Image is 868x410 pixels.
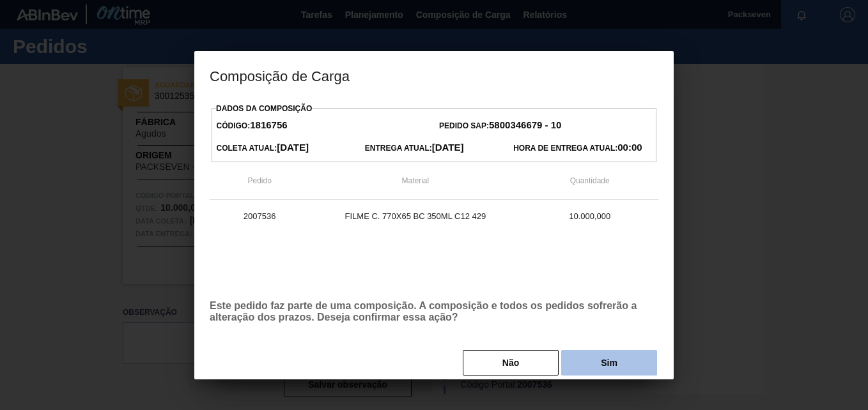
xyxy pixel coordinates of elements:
[210,200,309,232] td: 2007536
[216,104,312,113] label: Dados da Composição
[561,350,657,376] button: Sim
[247,176,271,185] span: Pedido
[463,350,559,376] button: Não
[277,142,309,153] strong: [DATE]
[210,300,658,323] p: Este pedido faz parte de uma composição. A composição e todos os pedidos sofrerão a alteração dos...
[489,119,561,130] strong: 5800346679 - 10
[194,51,674,100] h3: Composição de Carga
[513,144,642,153] span: Hora de Entrega Atual:
[617,142,642,153] strong: 00:00
[570,176,610,185] span: Quantidade
[217,121,288,130] span: Código:
[250,119,287,130] strong: 1816756
[439,121,561,130] span: Pedido SAP:
[365,144,464,153] span: Entrega Atual:
[432,142,464,153] strong: [DATE]
[217,144,309,153] span: Coleta Atual:
[521,200,658,232] td: 10.000,000
[402,176,430,185] span: Material
[309,200,521,232] td: FILME C. 770X65 BC 350ML C12 429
